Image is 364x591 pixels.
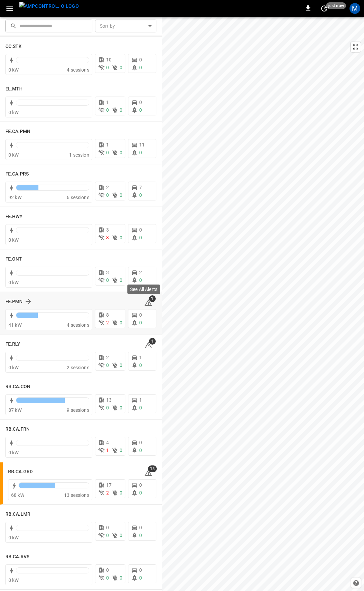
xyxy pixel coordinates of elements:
[120,320,122,325] span: 0
[5,298,23,305] h6: FE.PMN
[120,448,122,453] span: 0
[139,355,142,360] span: 1
[139,405,142,410] span: 0
[139,490,142,495] span: 0
[139,440,142,445] span: 0
[106,107,109,113] span: 0
[106,490,109,495] span: 2
[8,67,19,73] span: 0 kW
[139,185,142,190] span: 7
[149,295,156,302] span: 1
[67,67,89,73] span: 4 sessions
[106,57,112,62] span: 10
[120,107,122,113] span: 0
[67,322,89,328] span: 4 sessions
[130,286,157,293] p: See All Alerts
[139,57,142,62] span: 0
[106,525,109,530] span: 0
[8,152,19,158] span: 0 kW
[106,320,109,325] span: 2
[139,227,142,233] span: 0
[139,142,145,147] span: 11
[106,482,112,488] span: 17
[5,213,23,220] h6: FE.HWY
[139,270,142,275] span: 2
[69,152,89,158] span: 1 session
[106,533,109,538] span: 0
[139,525,142,530] span: 0
[5,383,30,391] h6: RB.CA.CON
[139,100,142,105] span: 0
[64,492,89,498] span: 13 sessions
[8,407,22,413] span: 87 kW
[106,448,109,453] span: 1
[139,397,142,403] span: 1
[120,533,122,538] span: 0
[106,65,109,70] span: 0
[8,468,33,476] h6: RB.CA.GRD
[106,192,109,198] span: 0
[5,170,29,178] h6: FE.CA.PRS
[106,440,109,445] span: 4
[106,567,109,573] span: 0
[8,365,19,370] span: 0 kW
[139,192,142,198] span: 0
[139,448,142,453] span: 0
[120,150,122,155] span: 0
[120,65,122,70] span: 0
[106,277,109,283] span: 0
[139,567,142,573] span: 0
[8,280,19,285] span: 0 kW
[67,365,89,370] span: 2 sessions
[120,192,122,198] span: 0
[120,235,122,240] span: 0
[139,362,142,368] span: 0
[162,17,364,591] canvas: Map
[5,341,21,348] h6: FE.RLY
[106,397,112,403] span: 13
[8,195,22,200] span: 92 kW
[8,110,19,115] span: 0 kW
[8,237,19,243] span: 0 kW
[106,150,109,155] span: 0
[139,312,142,318] span: 0
[8,322,22,328] span: 41 kW
[139,533,142,538] span: 0
[8,535,19,540] span: 0 kW
[120,405,122,410] span: 0
[139,575,142,581] span: 0
[106,362,109,368] span: 0
[120,277,122,283] span: 0
[139,482,142,488] span: 0
[106,575,109,581] span: 0
[139,150,142,155] span: 0
[8,450,19,455] span: 0 kW
[5,256,22,263] h6: FE.ONT
[106,235,109,240] span: 3
[326,2,346,9] span: just now
[139,320,142,325] span: 0
[106,355,109,360] span: 2
[106,142,109,147] span: 1
[139,277,142,283] span: 0
[11,492,24,498] span: 68 kW
[106,185,109,190] span: 2
[5,85,23,93] h6: EL.MTH
[8,577,19,583] span: 0 kW
[149,338,156,345] span: 1
[139,235,142,240] span: 0
[106,270,109,275] span: 3
[319,3,330,14] button: set refresh interval
[5,43,22,50] h6: CC.STK
[350,3,360,14] div: profile-icon
[5,511,30,518] h6: RB.CA.LMR
[148,465,157,472] span: 15
[5,426,30,433] h6: RB.CA.FRN
[120,362,122,368] span: 0
[106,312,109,318] span: 8
[5,553,29,561] h6: RB.CA.RVS
[19,2,79,10] img: ampcontrol.io logo
[106,227,109,233] span: 3
[120,490,122,495] span: 0
[139,107,142,113] span: 0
